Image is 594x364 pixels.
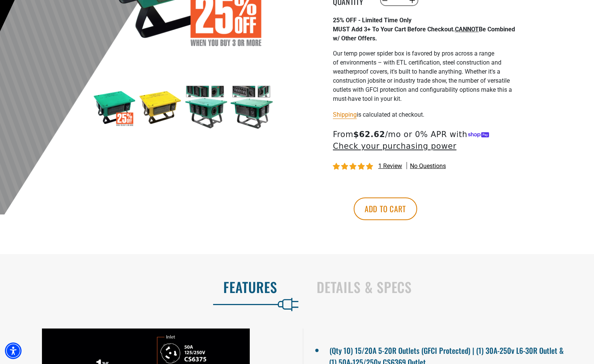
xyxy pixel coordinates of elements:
button: Add to cart [354,197,417,220]
strong: 25% OFF - Limited Time Only [333,17,411,24]
span: CANNOT [455,26,479,33]
span: 1 review [378,162,402,170]
img: green [184,85,228,129]
a: Shipping [333,111,357,118]
img: green [230,85,274,129]
div: Page 1 [333,16,518,103]
span: 5.00 stars [333,163,374,170]
span: No questions [410,162,446,170]
div: is calculated at checkout. [333,110,518,120]
h2: Details & Specs [317,279,578,295]
img: yellow [138,85,182,129]
span: Our temp power spider box is favored by pros across a range of environments – with ETL certificat... [333,50,512,102]
h2: Features [16,279,277,295]
strong: MUST Add 3+ To Your Cart Before Checkout. Be Combined w/ Other Offers. [333,26,515,42]
div: Accessibility Menu [5,342,22,359]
